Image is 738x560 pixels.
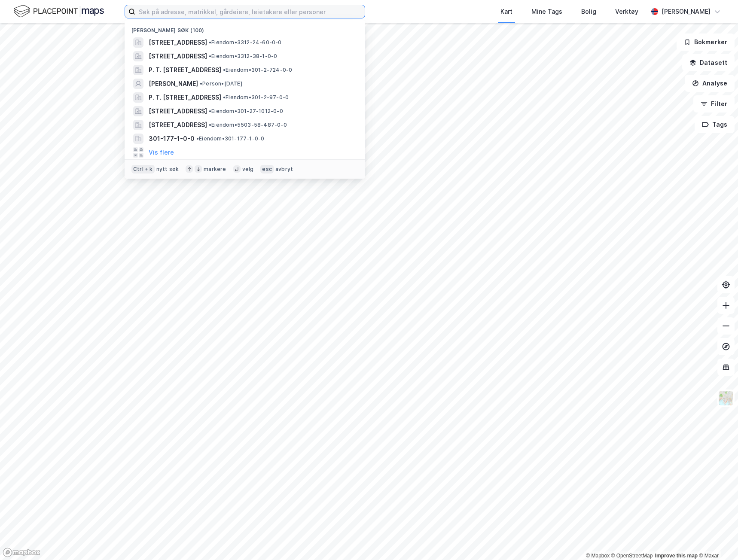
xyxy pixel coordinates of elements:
div: esc [260,165,274,173]
span: [PERSON_NAME] [149,79,198,89]
span: Eiendom • 301-2-724-0-0 [223,67,292,73]
a: Mapbox homepage [3,548,40,557]
button: Filter [693,95,735,113]
span: • [209,108,211,114]
span: • [196,135,199,142]
span: Eiendom • 3312-24-60-0-0 [209,39,282,46]
span: • [209,53,211,59]
div: avbryt [275,166,293,173]
div: [PERSON_NAME] søk (100) [125,20,365,36]
div: Kontrollprogram for chat [695,519,738,560]
span: [STREET_ADDRESS] [149,120,207,130]
span: P. T. [STREET_ADDRESS] [149,65,221,75]
button: Tags [695,116,735,133]
div: nytt søk [156,166,179,173]
span: • [200,80,202,87]
span: Eiendom • 3312-38-1-0-0 [209,53,277,60]
iframe: Chat Widget [695,519,738,560]
a: Improve this map [655,553,698,559]
div: [PERSON_NAME] [662,6,711,17]
span: [STREET_ADDRESS] [149,37,207,48]
span: • [223,67,226,73]
div: Mine Tags [531,6,562,17]
span: 301-177-1-0-0 [149,134,195,144]
span: Eiendom • 301-27-1012-0-0 [209,108,283,115]
button: Analyse [685,75,735,92]
div: markere [204,166,226,173]
a: OpenStreetMap [611,553,653,559]
span: • [209,39,211,46]
span: Eiendom • 5503-58-487-0-0 [209,122,287,128]
button: Bokmerker [677,33,735,51]
div: Bolig [581,6,596,17]
span: • [223,94,226,100]
button: Vis flere [149,147,174,158]
span: [STREET_ADDRESS] [149,51,207,61]
div: Verktøy [615,6,638,17]
button: Datasett [682,54,735,71]
img: Z [718,390,734,406]
img: logo.f888ab2527a4732fd821a326f86c7f29.svg [14,4,104,19]
div: velg [242,166,254,173]
span: Person • [DATE] [200,80,242,87]
span: P. T. [STREET_ADDRESS] [149,92,221,103]
input: Søk på adresse, matrikkel, gårdeiere, leietakere eller personer [135,5,365,18]
div: Ctrl + k [131,165,155,173]
span: • [209,122,211,128]
span: Eiendom • 301-2-97-0-0 [223,94,289,101]
span: Eiendom • 301-177-1-0-0 [196,135,264,142]
span: [STREET_ADDRESS] [149,106,207,116]
div: Kart [500,6,512,17]
a: Mapbox [586,553,610,559]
